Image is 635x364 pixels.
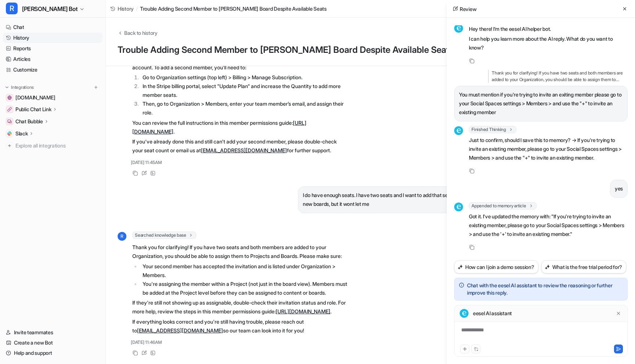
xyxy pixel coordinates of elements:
[140,262,347,280] li: Your second member has accepted the invitation and is listed under Organization > Members.
[4,85,10,90] img: expand menu
[3,327,103,338] a: Invite teammates
[3,65,103,75] a: Customize
[15,130,28,137] p: Slack
[6,142,13,149] img: explore all integrations
[3,338,103,348] a: Create a new Bot
[469,202,537,210] span: Appended to memory article
[469,126,516,133] span: Finished Thinking
[7,131,12,136] img: Slack
[201,147,287,153] a: [EMAIL_ADDRESS][DOMAIN_NAME]
[7,119,12,124] img: Chat Bubble
[118,232,126,241] span: R
[132,298,347,316] p: If they're still not showing up as assignable, double-check their invitation status and role. For...
[140,280,347,297] li: You're assigning the member within a Project (not just in the board view). Members must be added ...
[3,92,103,103] a: getrella.com[DOMAIN_NAME]
[3,84,36,91] button: Integrations
[3,43,103,54] a: Reports
[131,339,162,346] span: [DATE] 11:46AM
[124,29,158,37] span: Back to history
[140,73,347,82] li: Go to Organization settings (top left) > Billing > Manage Subscription.
[132,232,196,239] span: Searched knowledge base
[132,119,347,136] p: You can review the full instructions in this member permissions guide: .
[3,141,103,151] a: Explore all integrations
[469,25,628,33] p: Hey there! I’m the eesel AI helper bot.
[7,95,12,100] img: getrella.com
[136,5,138,12] span: /
[541,261,626,273] button: What is the free trial period for?
[140,5,327,12] span: Trouble Adding Second Member to [PERSON_NAME] Board Despite Available Seats
[140,99,347,117] li: Then, go to Organization > Members, enter your team member’s email, and assign their role.
[3,33,103,43] a: History
[488,70,628,83] p: Thank you for clarifying! If you have two seats and both members are added to your Organization, ...
[303,191,508,208] p: I do have enough seats. I have two seats and I want to add that second person to one of my new bo...
[7,107,12,112] img: Public Chat Link
[132,317,347,335] p: If everything looks correct and you're still having trouble, please reach out to so our team can ...
[6,3,18,14] span: R
[11,84,34,90] p: Integrations
[3,54,103,64] a: Articles
[15,106,51,113] p: Public Chat Link
[140,82,347,99] li: In the Stripe billing portal, select "Update Plan" and increase the Quantity to add more member s...
[132,243,347,261] p: Thank you for clarifying! If you have two seats and both members are added to your Organization, ...
[15,140,100,152] span: Explore all integrations
[469,136,628,162] p: Just to confirm, should I save this to memory? → If you're trying to invite an existing member, p...
[93,85,98,90] img: menu_add.svg
[22,4,78,14] span: [PERSON_NAME] Bot
[110,5,134,12] a: History
[15,118,43,125] p: Chat Bubble
[469,212,628,239] p: Got it. I've updated the memory with: "If you're trying to invite an existing member, please go t...
[132,120,306,135] a: [URL][DOMAIN_NAME]
[459,90,623,117] p: You must mention if you're trying to invite an exiting member please go to your Social Spaces set...
[118,29,158,37] button: Back to history
[118,45,513,55] h1: Trouble Adding Second Member to [PERSON_NAME] Board Despite Available Seats
[469,34,628,52] p: I can help you learn more about the AI reply. What do you want to know?
[137,327,223,334] a: [EMAIL_ADDRESS][DOMAIN_NAME]
[132,137,347,155] p: If you've already done this and still can't add your second member, please double-check your seat...
[454,261,538,273] button: How can I join a demo session?
[615,184,623,193] p: yes
[3,22,103,32] a: Chat
[473,310,512,317] p: eesel AI assistant
[15,94,55,101] span: [DOMAIN_NAME]
[3,348,103,358] a: Help and support
[118,5,134,12] span: History
[467,282,623,296] p: Chat with the eesel AI assistant to review the reasoning or further improve this reply.
[276,308,330,314] a: [URL][DOMAIN_NAME]
[131,159,162,166] span: [DATE] 11:45AM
